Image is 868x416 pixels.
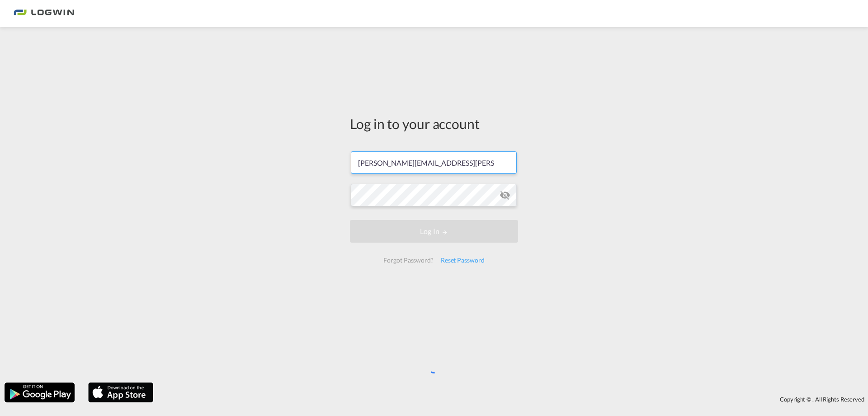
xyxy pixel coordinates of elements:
[350,114,518,133] div: Log in to your account
[14,4,75,24] img: bc73a0e0d8c111efacd525e4c8ad7d32.png
[380,252,437,268] div: Forgot Password?
[500,190,510,201] md-icon: icon-eye-off
[437,252,488,268] div: Reset Password
[350,220,518,243] button: LOGIN
[4,382,75,403] img: google.png
[158,392,868,407] div: Copyright © . All Rights Reserved
[87,382,154,403] img: apple.png
[351,151,517,174] input: Enter email/phone number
